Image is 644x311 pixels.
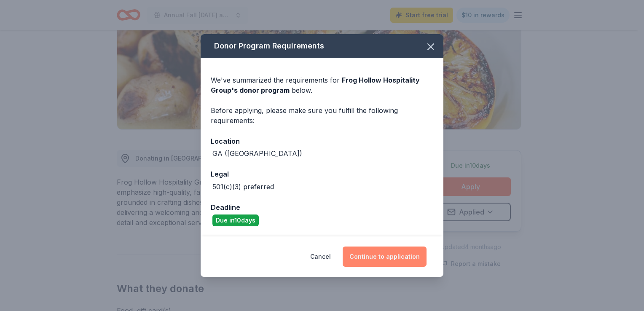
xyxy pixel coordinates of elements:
[212,214,259,226] div: Due in 10 days
[211,136,433,147] div: Location
[211,169,433,180] div: Legal
[212,148,302,158] div: GA ([GEOGRAPHIC_DATA])
[201,34,443,58] div: Donor Program Requirements
[310,247,331,267] button: Cancel
[211,202,433,213] div: Deadline
[212,182,274,192] div: 501(c)(3) preferred
[211,75,433,95] div: We've summarized the requirements for below.
[343,247,427,267] button: Continue to application
[211,105,433,126] div: Before applying, please make sure you fulfill the following requirements:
